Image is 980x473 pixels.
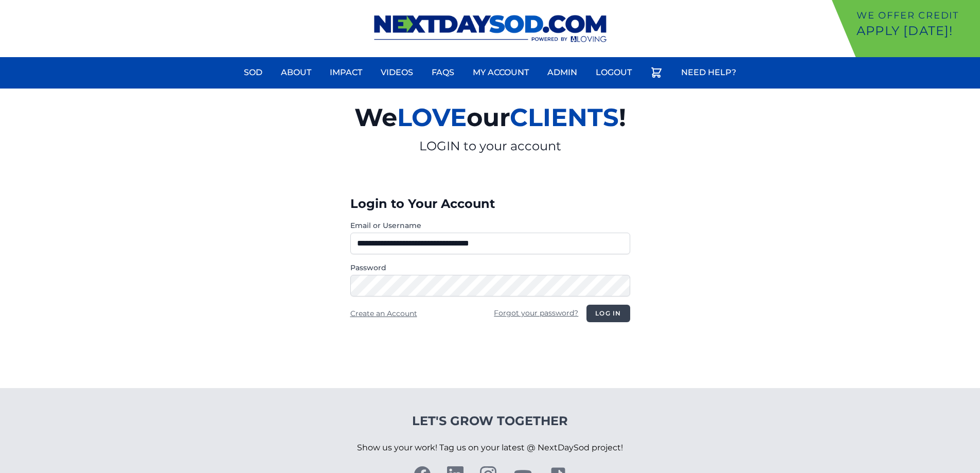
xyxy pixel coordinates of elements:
a: My Account [467,60,535,85]
span: LOVE [397,102,467,132]
a: FAQs [425,60,460,85]
a: Create an Account [350,309,417,318]
p: LOGIN to your account [235,138,745,154]
label: Email or Username [350,220,630,231]
p: We offer Credit [857,8,976,23]
a: Need Help? [675,60,742,85]
h4: Let's Grow Together [357,413,623,429]
a: About [275,60,317,85]
button: Log in [586,305,630,322]
h3: Login to Your Account [350,196,630,212]
a: Videos [375,60,419,85]
a: Sod [238,60,269,85]
span: CLIENTS [510,102,619,132]
p: Show us your work! Tag us on your latest @ NextDaySod project! [357,429,623,466]
a: Impact [324,60,368,85]
a: Forgot your password? [494,308,578,318]
label: Password [350,262,630,273]
h2: We our ! [235,97,745,138]
a: Admin [541,60,583,85]
p: Apply [DATE]! [857,23,976,39]
a: Logout [590,60,638,85]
